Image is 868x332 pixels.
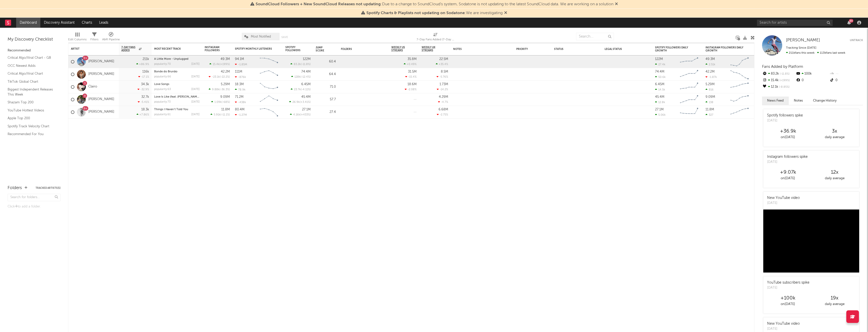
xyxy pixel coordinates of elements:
[316,84,336,90] div: 71.0
[439,95,448,99] div: 4.29M
[154,101,171,103] div: popularity: 73
[767,280,809,285] div: YouTube subscribers spike
[221,57,230,61] div: 49.3M
[88,85,97,89] a: Clairo
[221,113,229,116] span: -11.1 %
[762,97,789,105] button: News Feed
[90,30,98,45] div: Filters
[258,93,280,106] svg: Chart title
[141,83,149,86] div: 34.3k
[301,113,310,116] span: +433 %
[796,71,829,77] div: 100k
[762,77,796,84] div: 15.4k
[765,134,811,140] div: on [DATE]
[290,113,311,116] div: ( )
[8,204,61,210] div: Click to add a folder.
[404,63,417,66] div: +0.49 %
[235,83,244,86] div: 18.3M
[706,95,715,99] div: 9.09M
[235,47,273,50] div: Spotify Monthly Listeners
[405,88,417,91] div: -2.08 %
[212,88,220,91] span: 9.88k
[154,108,200,111] div: Things I Haven’t Told You
[422,46,441,52] span: Weekly UK Streams
[847,21,851,25] button: 84
[655,83,664,86] div: 6.45M
[235,63,247,66] div: -1.85M
[655,95,664,99] div: 45.4M
[504,11,507,15] span: Dismiss
[8,79,56,84] a: TikTok Global Chart
[8,108,56,113] a: YouTube Hottest Videos
[316,109,336,115] div: 27.4
[438,100,448,104] div: -4.7 %
[154,58,188,61] a: A Little More - Unplugged
[391,46,409,52] span: Weekly US Streams
[154,96,200,98] a: Love Is Like (feat. [PERSON_NAME])
[213,63,220,66] span: 15.4k
[221,70,230,73] div: 42.2M
[8,124,56,129] a: Spotify Track Velocity Chart
[417,30,454,45] div: 7-Day Fans Added (7-Day Fans Added)
[811,134,858,140] div: daily average
[706,46,743,52] div: Instagram Followers Daily Growth
[316,97,336,103] div: 57.7
[405,75,417,78] div: -15.4 %
[786,38,820,43] a: [PERSON_NAME]
[294,88,301,91] span: 23.7k
[154,70,200,73] div: Bonde do Brunão
[221,76,229,78] span: -22.2 %
[786,46,816,49] span: Tracking Since: [DATE]
[516,48,536,51] div: Priority
[757,20,833,26] input: Search for artists
[789,97,808,105] button: Notes
[291,88,311,91] div: ( )
[36,187,61,189] button: Tracked Artists(5)
[154,113,171,116] div: popularity: 61
[210,113,230,116] div: ( )
[8,71,56,76] a: Critical Algo/Viral Chart
[154,63,171,66] div: popularity: 70
[678,106,700,118] svg: Chart title
[728,68,751,81] svg: Chart title
[762,65,803,69] span: Fans Added by Platform
[281,36,288,39] button: Save
[615,2,618,6] span: Dismiss
[765,301,811,307] div: on [DATE]
[301,70,311,73] div: 74.4M
[220,88,229,91] span: -36.3 %
[678,81,700,93] svg: Chart title
[8,63,56,69] a: OCC Newest Adds
[811,175,858,182] div: daily average
[316,71,336,77] div: 64.4
[439,57,448,61] div: 22.5M
[811,128,858,134] div: 3 x
[8,87,56,97] a: Biggest Independent Releases This Week
[191,113,200,116] div: [DATE]
[706,70,715,73] div: 42.2M
[235,101,246,104] div: -438k
[137,113,149,116] div: +7.86 %
[154,70,177,73] a: Bonde do Brunão
[68,37,87,43] div: Edit Columns
[767,201,800,206] div: [DATE]
[258,81,280,93] svg: Chart title
[102,37,120,43] div: A&R Pipeline
[8,185,22,191] div: Folders
[141,95,149,99] div: 32.7k
[436,63,448,66] div: +35.4 %
[366,11,465,15] span: Spotify Charts & Playlists not updating on Sodatone
[301,95,311,99] div: 45.4M
[214,113,221,116] span: 5.91k
[16,18,40,28] a: Dashboard
[301,83,311,86] div: 6.45M
[136,63,149,66] div: +86.9 %
[294,63,301,66] span: 83.2k
[728,81,751,93] svg: Chart title
[786,38,820,42] span: [PERSON_NAME]
[302,108,311,111] div: 27.1M
[294,76,301,78] span: 128k
[408,83,417,86] div: 18.6M
[765,175,811,182] div: on [DATE]
[290,63,311,66] div: ( )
